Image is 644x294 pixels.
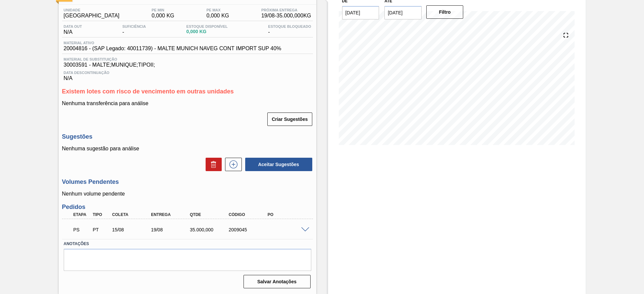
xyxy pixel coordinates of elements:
span: 0,000 KG [206,13,229,19]
div: N/A [62,24,84,35]
h3: Volumes Pendentes [62,178,313,186]
span: 19/08 - 35.000,000 KG [261,13,311,19]
span: Unidade [64,8,120,12]
div: Nova sugestão [222,158,242,171]
div: 35.000,000 [188,227,232,232]
p: Nenhuma sugestão para análise [62,146,313,152]
span: Data Descontinuação [64,71,311,75]
div: Aceitar Sugestões [242,157,313,172]
label: Anotações [64,239,311,249]
button: Aceitar Sugestões [245,158,312,171]
div: Coleta [110,212,154,217]
p: Nenhum volume pendente [62,191,313,197]
div: 2009045 [227,227,271,232]
button: Salvar Anotações [244,275,311,288]
input: dd/mm/yyyy [342,6,379,19]
span: Existem lotes com risco de vencimento em outras unidades [62,88,234,95]
span: [GEOGRAPHIC_DATA] [64,13,120,19]
div: Tipo [91,212,111,217]
p: Nenhuma transferência para análise [62,100,313,106]
div: Entrega [149,212,193,217]
div: 19/08/2025 [149,227,193,232]
div: Código [227,212,271,217]
span: Data out [64,24,82,28]
div: 15/08/2025 [110,227,154,232]
span: 0,000 KG [186,29,228,34]
h3: Pedidos [62,204,313,211]
button: Filtro [426,5,464,19]
span: Próxima Entrega [261,8,311,12]
div: Qtde [188,212,232,217]
span: 30003591 - MALTE;MUNIQUE;TIPOII; [64,62,311,68]
div: Pedido de Transferência [91,227,111,232]
div: Etapa [72,212,92,217]
div: - [121,24,148,35]
div: Criar Sugestões [268,112,313,127]
span: Material de Substituição [64,57,311,61]
input: dd/mm/yyyy [384,6,422,19]
span: Suficiência [122,24,146,28]
span: Material ativo [64,41,281,45]
span: 0,000 KG [152,13,174,19]
span: Estoque Disponível [186,24,228,28]
span: 20004816 - (SAP Legado: 40011739) - MALTE MUNICH NAVEG CONT IMPORT SUP 40% [64,46,281,52]
span: PE MIN [152,8,174,12]
p: PS [73,227,90,232]
div: N/A [62,68,313,81]
span: Estoque Bloqueado [268,24,311,28]
div: Aguardando PC SAP [72,222,92,237]
span: PE MAX [206,8,229,12]
div: Excluir Sugestões [202,158,222,171]
button: Criar Sugestões [267,113,312,126]
h3: Sugestões [62,133,313,140]
div: PO [266,212,310,217]
div: - [266,24,313,35]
